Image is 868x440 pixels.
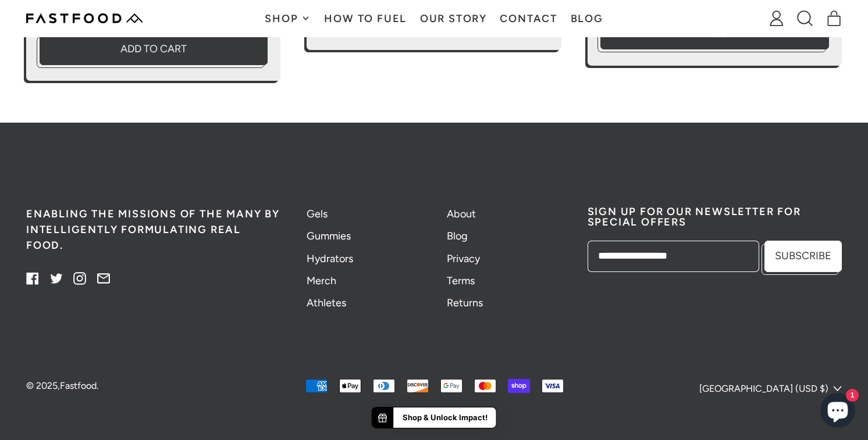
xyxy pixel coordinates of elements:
[40,34,268,65] button: Add to Cart
[447,230,468,242] a: Blog
[307,208,328,220] a: Gels
[764,241,842,272] button: Subscribe
[447,296,483,309] a: Returns
[265,13,301,24] span: Shop
[307,230,351,242] a: Gummies
[307,274,336,287] a: Merch
[26,13,143,23] img: Fastfood
[307,252,353,265] a: Hydrators
[26,206,280,253] h5: Enabling the missions of the many by intelligently formulating real food.
[60,380,97,391] a: Fastfood
[447,252,480,265] a: Privacy
[447,274,475,287] a: Terms
[588,206,842,227] h2: Sign up for our newsletter for special offers
[699,379,842,398] button: [GEOGRAPHIC_DATA] (USD $)
[817,393,859,431] inbox-online-store-chat: Shopify online store chat
[307,296,346,309] a: Athletes
[600,18,828,49] button: Add to Cart
[26,379,298,393] p: © 2025, .
[447,208,476,220] a: About
[699,382,828,396] span: [GEOGRAPHIC_DATA] (USD $)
